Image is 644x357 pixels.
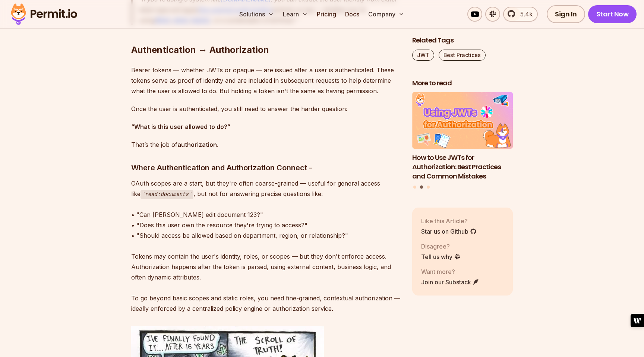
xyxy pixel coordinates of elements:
p: Once the user is authenticated, you still need to answer the harder question: [131,104,400,114]
a: Docs [342,7,362,22]
a: Tell us why [421,252,461,261]
img: How to Use JWTs for Authorization: Best Practices and Common Mistakes [412,92,513,149]
button: Solutions [236,7,277,22]
img: Permit logo [7,1,80,27]
p: OAuth scopes are a start, but they're often coarse-grained — useful for general access like , but... [131,178,400,314]
h3: How to Use JWTs for Authorization: Best Practices and Common Mistakes [412,153,513,181]
li: 2 of 3 [412,92,513,181]
a: Join our Substack [421,278,479,287]
a: How to Use JWTs for Authorization: Best Practices and Common MistakesHow to Use JWTs for Authoriz... [412,92,513,181]
p: Disagree? [421,242,461,251]
button: Go to slide 1 [413,186,416,189]
a: Star us on Github [421,227,477,236]
a: Sign In [547,5,585,23]
p: Want more? [421,267,479,276]
a: Start Now [588,5,637,23]
p: Bearer tokens — whether JWTs or opaque — are issued after a user is authenticated. These tokens s... [131,65,400,96]
button: Learn [280,7,311,22]
code: read:documents [141,190,193,199]
a: Pricing [314,7,339,22]
span: 5.4k [516,10,533,19]
p: That’s the job of [131,139,400,150]
p: Like this Article? [421,217,477,225]
strong: Authentication → Authorization [131,44,269,55]
strong: authorization. [177,141,218,148]
button: Go to slide 3 [427,186,430,189]
div: Posts [412,92,513,190]
button: Go to slide 2 [420,186,423,189]
a: 5.4k [503,7,538,22]
strong: “What is this user allowed to do?” [131,123,230,130]
button: Company [365,7,407,22]
h2: Related Tags [412,36,513,45]
a: Best Practices [439,50,486,61]
h3: Where Authentication and Authorization Connect - [131,162,400,174]
a: JWT [412,50,434,61]
h2: More to read [412,79,513,88]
